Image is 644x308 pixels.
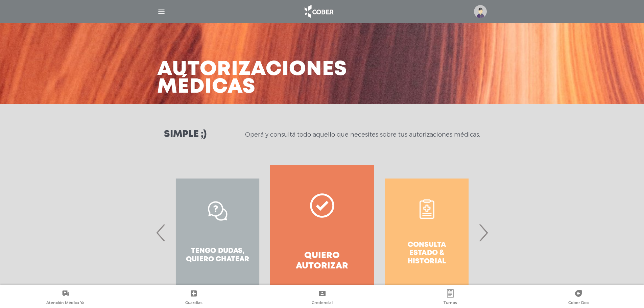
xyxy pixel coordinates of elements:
a: Turnos [386,289,514,307]
a: Guardias [129,289,258,307]
h3: Simple ;) [164,130,207,139]
a: Credencial [258,289,386,307]
span: Previous [154,214,168,251]
span: Atención Médica Ya [46,300,85,306]
p: Operá y consultá todo aquello que necesites sobre tus autorizaciones médicas. [245,131,480,139]
a: Atención Médica Ya [1,289,129,307]
img: profile-placeholder.svg [474,5,487,18]
img: Cober_menu-lines-white.svg [157,7,166,16]
span: Turnos [444,300,457,306]
a: Cober Doc [515,289,643,307]
span: Credencial [312,300,333,306]
h3: Autorizaciones médicas [157,61,347,96]
h4: Quiero autorizar [282,251,362,271]
img: logo_cober_home-white.png [301,3,336,20]
span: Cober Doc [568,300,589,306]
a: Quiero autorizar [270,165,374,300]
span: Guardias [185,300,202,306]
span: Next [477,214,490,251]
